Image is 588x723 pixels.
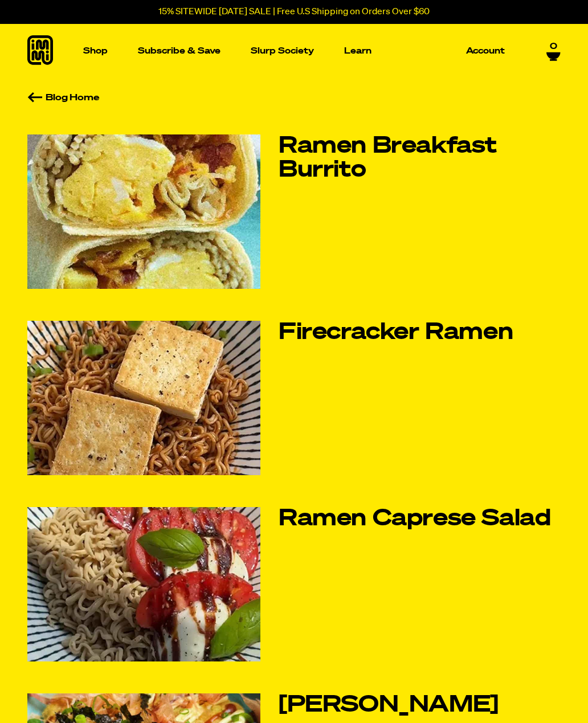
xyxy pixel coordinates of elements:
p: Shop [83,47,108,55]
p: 15% SITEWIDE [DATE] SALE | Free U.S Shipping on Orders Over $60 [158,7,430,17]
span: 0 [550,42,557,52]
a: Blog Home [27,93,561,103]
a: Subscribe & Save [133,42,225,60]
a: [PERSON_NAME] [279,693,561,717]
nav: Main navigation [79,24,509,78]
p: Slurp Society [251,47,314,55]
a: Account [462,42,509,60]
img: Ramen Breakfast Burrito [27,134,260,289]
a: Slurp Society [246,42,318,60]
a: Ramen Breakfast Burrito [279,134,561,182]
p: Account [466,47,505,55]
a: Shop [79,24,112,78]
a: 0 [546,42,561,61]
a: Ramen Caprese Salad [279,507,561,531]
img: Firecracker Ramen [27,321,260,475]
p: Learn [344,47,371,55]
img: Ramen Caprese Salad [27,507,260,661]
p: Subscribe & Save [138,47,220,55]
a: Learn [340,24,376,78]
a: Firecracker Ramen [279,321,561,345]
